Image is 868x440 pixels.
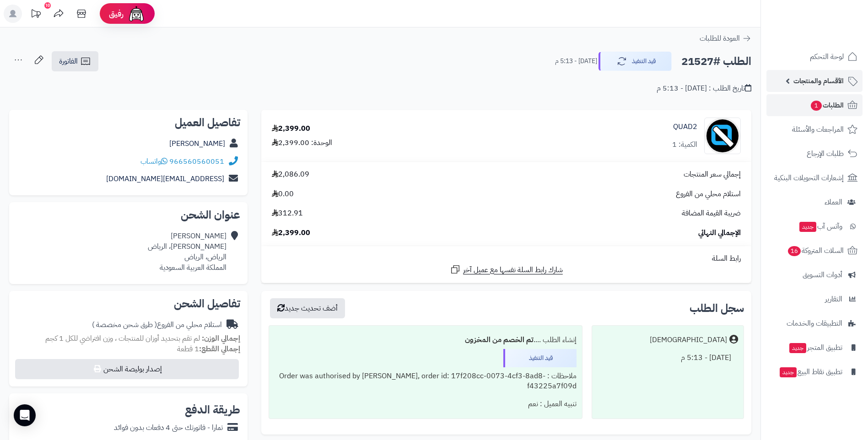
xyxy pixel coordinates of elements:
[798,220,842,233] span: وآتس آب
[766,264,863,286] a: أدوات التسويق
[14,404,36,426] div: Open Intercom Messenger
[657,83,751,94] div: تاريخ الطلب : [DATE] - 5:13 م
[106,173,224,184] a: [EMAIL_ADDRESS][DOMAIN_NAME]
[825,196,842,209] span: العملاء
[59,56,78,67] span: الفاتورة
[272,228,310,238] span: 2,399.00
[811,101,822,111] span: 1
[45,333,200,344] span: لم تقم بتحديد أوزان للمنتجات ، وزن افتراضي للكل 1 كجم
[766,215,863,237] a: وآتس آبجديد
[272,169,309,180] span: 2,086.09
[684,169,741,180] span: إجمالي سعر المنتجات
[766,94,863,116] a: الطلبات1
[15,359,239,379] button: إصدار بوليصة الشحن
[140,156,167,167] a: واتساب
[787,244,844,257] span: السلات المتروكة
[503,349,577,367] div: قيد التنفيذ
[199,343,240,354] strong: إجمالي القطع:
[185,404,240,415] h2: طريقة الدفع
[169,156,224,167] a: 966560560051
[803,268,842,281] span: أدوات التسويق
[52,51,98,71] a: الفاتورة
[681,52,751,71] h2: الطلب #21527
[650,335,727,345] div: [DEMOGRAPHIC_DATA]
[114,423,223,433] div: تمارا - فاتورتك حتى 4 دفعات بدون فوائد
[275,367,577,396] div: ملاحظات : Order was authorised by [PERSON_NAME], order id: 17f208cc-0073-4cf3-8ad8-f43225a7f09d
[766,167,863,189] a: إشعارات التحويلات البنكية
[698,228,741,238] span: الإجمالي النهائي
[793,75,844,87] span: الأقسام والمنتجات
[44,2,51,9] div: 10
[598,349,738,367] div: [DATE] - 5:13 م
[700,33,751,44] a: العودة للطلبات
[806,23,859,43] img: logo-2.png
[825,293,842,306] span: التقارير
[127,5,146,23] img: ai-face.png
[202,333,240,344] strong: إجمالي الوزن:
[673,122,697,132] a: QUAD2
[450,264,563,275] a: شارك رابط السلة نفسها مع عميل آخر
[766,337,863,359] a: تطبيق المتجرجديد
[109,8,124,19] span: رفيق
[598,52,672,71] button: قيد التنفيذ
[265,253,748,264] div: رابط السلة
[766,46,863,68] a: لوحة التحكم
[788,341,842,354] span: تطبيق المتجر
[272,138,332,148] div: الوحدة: 2,399.00
[92,320,222,330] div: استلام محلي من الفروع
[272,208,303,219] span: 312.91
[766,288,863,310] a: التقارير
[92,319,157,330] span: ( طرق شحن مخصصة )
[779,365,842,378] span: تطبيق نقاط البيع
[774,172,844,184] span: إشعارات التحويلات البنكية
[16,117,240,128] h2: تفاصيل العميل
[24,5,47,25] a: تحديثات المنصة
[270,298,345,318] button: أضف تحديث جديد
[148,231,226,273] div: [PERSON_NAME] [PERSON_NAME]، الرياض الرياض، الرياض المملكة العربية السعودية
[810,99,844,112] span: الطلبات
[810,50,844,63] span: لوحة التحكم
[766,361,863,383] a: تطبيق نقاط البيعجديد
[16,209,240,220] h2: عنوان الشحن
[682,208,741,219] span: ضريبة القيمة المضافة
[177,343,240,354] small: 1 قطعة
[676,189,741,199] span: استلام محلي من الفروع
[272,123,310,134] div: 2,399.00
[463,265,563,275] span: شارك رابط السلة نفسها مع عميل آخر
[787,317,842,330] span: التطبيقات والخدمات
[807,147,844,160] span: طلبات الإرجاع
[766,118,863,140] a: المراجعات والأسئلة
[799,222,816,232] span: جديد
[792,123,844,136] span: المراجعات والأسئلة
[788,246,801,256] span: 16
[169,138,225,149] a: [PERSON_NAME]
[672,140,697,150] div: الكمية: 1
[272,189,294,199] span: 0.00
[275,395,577,413] div: تنبيه العميل : نعم
[700,33,740,44] span: العودة للطلبات
[690,303,744,314] h3: سجل الطلب
[780,367,797,377] span: جديد
[789,343,806,353] span: جديد
[705,118,740,154] img: no_image-90x90.png
[766,240,863,262] a: السلات المتروكة16
[766,191,863,213] a: العملاء
[766,143,863,165] a: طلبات الإرجاع
[555,57,597,66] small: [DATE] - 5:13 م
[275,331,577,349] div: إنشاء الطلب ....
[16,298,240,309] h2: تفاصيل الشحن
[465,334,534,345] b: تم الخصم من المخزون
[766,312,863,334] a: التطبيقات والخدمات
